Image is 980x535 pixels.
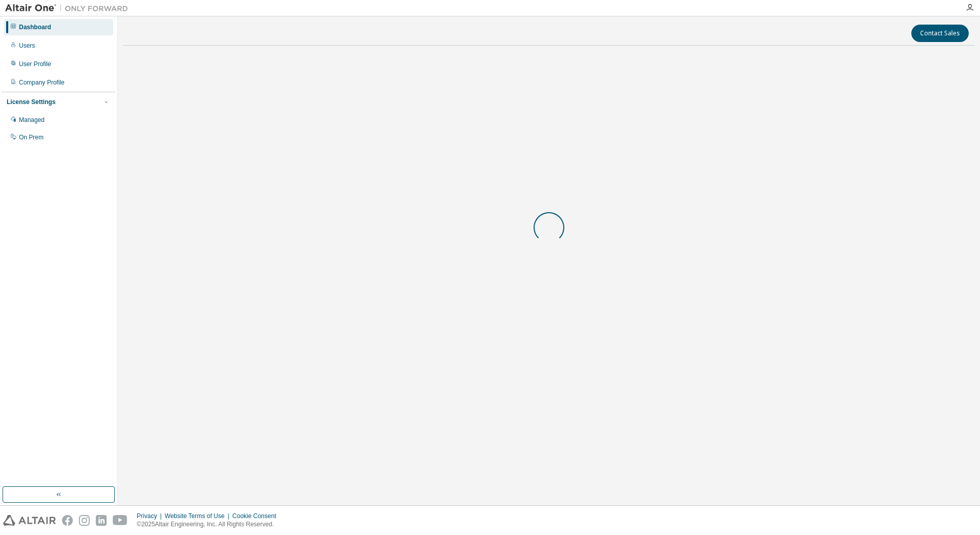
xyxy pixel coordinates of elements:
[165,512,232,520] div: Website Terms of Use
[137,520,282,529] p: © 2025 Altair Engineering, Inc. All Rights Reserved.
[911,25,969,42] button: Contact Sales
[79,515,90,526] img: instagram.svg
[232,512,282,520] div: Cookie Consent
[19,60,51,68] div: User Profile
[19,78,65,87] div: Company Profile
[7,98,55,106] div: License Settings
[19,133,44,141] div: On Prem
[96,515,107,526] img: linkedin.svg
[137,512,165,520] div: Privacy
[19,116,45,124] div: Managed
[3,515,56,526] img: altair_logo.svg
[19,23,51,31] div: Dashboard
[62,515,73,526] img: facebook.svg
[5,3,133,13] img: Altair One
[113,515,128,526] img: youtube.svg
[19,42,35,50] div: Users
